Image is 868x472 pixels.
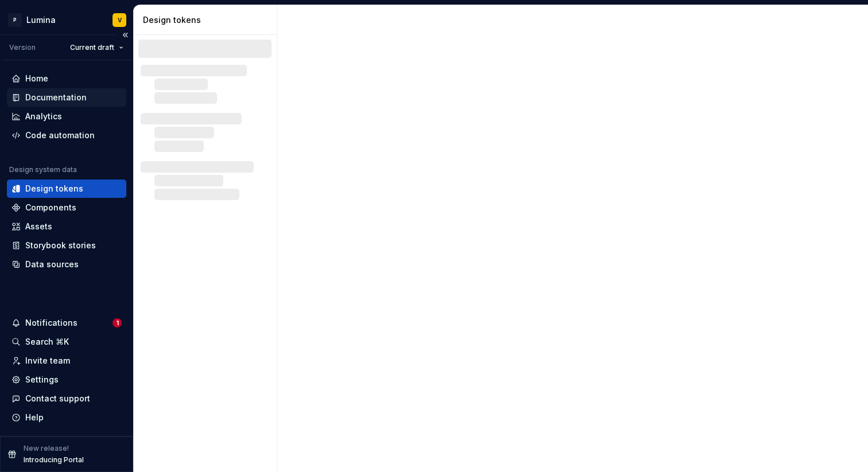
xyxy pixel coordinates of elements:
div: Data sources [25,259,79,270]
a: Settings [7,370,126,389]
button: Contact support [7,389,126,408]
a: Assets [7,217,126,236]
p: New release! [24,444,69,453]
div: Lumina [26,14,56,26]
div: Components [25,202,76,213]
a: Components [7,198,126,217]
div: Notifications [25,317,77,329]
span: Current draft [70,43,114,52]
div: Analytics [25,111,62,122]
div: V [118,15,122,25]
div: Home [25,73,48,84]
a: Documentation [7,88,126,107]
div: P [8,13,22,27]
a: Design tokens [7,180,126,198]
button: PLuminaV [2,7,131,32]
button: Notifications1 [7,314,126,332]
div: Version [9,43,36,52]
div: Invite team [25,355,70,366]
div: Design system data [9,165,77,174]
div: Documentation [25,92,87,103]
div: Search ⌘K [25,336,69,348]
span: 1 [113,318,122,327]
div: Design tokens [143,14,272,26]
div: Help [25,412,44,423]
a: Code automation [7,126,126,145]
div: Design tokens [25,183,83,194]
div: Storybook stories [25,240,96,251]
a: Home [7,69,126,88]
div: Assets [25,221,52,232]
a: Analytics [7,107,126,126]
button: Help [7,408,126,427]
button: Collapse sidebar [117,27,133,43]
button: Current draft [65,40,129,56]
a: Invite team [7,352,126,370]
p: Introducing Portal [24,455,84,465]
div: Contact support [25,393,90,404]
a: Data sources [7,255,126,274]
div: Code automation [25,130,95,141]
button: Search ⌘K [7,333,126,351]
div: Settings [25,374,59,385]
a: Storybook stories [7,236,126,255]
